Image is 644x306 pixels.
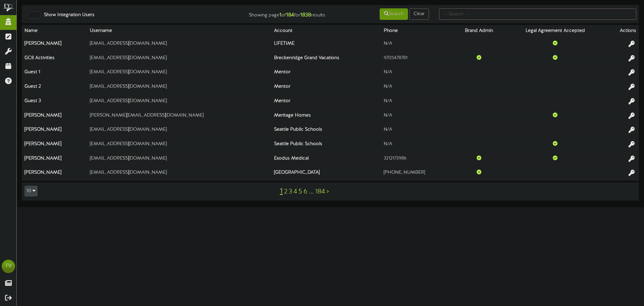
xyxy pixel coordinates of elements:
[22,109,87,124] th: [PERSON_NAME]
[381,37,453,52] td: N/A
[279,12,281,18] strong: 1
[22,124,87,138] th: [PERSON_NAME]
[381,167,453,181] td: [PHONE_NUMBER]
[22,95,87,109] th: Guest 3
[409,8,429,20] button: Clear
[87,124,271,138] td: [EMAIL_ADDRESS][DOMAIN_NAME]
[381,66,453,81] td: N/A
[381,81,453,95] td: N/A
[22,52,87,66] th: GC8 Activities
[380,8,408,20] button: Search
[605,25,639,37] th: Actions
[271,167,381,181] th: [GEOGRAPHIC_DATA]
[439,8,636,20] input: -- Search --
[284,188,287,195] a: 2
[22,66,87,81] th: Guest 1
[271,95,381,109] th: Mentor
[2,260,15,273] div: TV
[87,37,271,52] td: [EMAIL_ADDRESS][DOMAIN_NAME]
[293,188,297,195] a: 4
[315,188,325,195] a: 184
[381,109,453,124] td: N/A
[271,81,381,95] th: Mentor
[87,109,271,124] td: [PERSON_NAME][EMAIL_ADDRESS][DOMAIN_NAME]
[271,138,381,152] th: Seattle Public Schools
[39,12,95,18] label: Show Integration Users
[271,124,381,138] th: Seattle Public Schools
[24,186,38,196] button: 10
[505,25,605,37] th: Legal Agreement Accepted
[300,12,311,18] strong: 1838
[22,25,87,37] th: Name
[299,188,302,195] a: 5
[271,25,381,37] th: Account
[280,187,283,196] a: 1
[381,25,453,37] th: Phone
[453,25,505,37] th: Brand Admin
[87,81,271,95] td: [EMAIL_ADDRESS][DOMAIN_NAME]
[22,37,87,52] th: [PERSON_NAME]
[381,52,453,66] td: 9705478781
[87,167,271,181] td: [EMAIL_ADDRESS][DOMAIN_NAME]
[381,138,453,152] td: N/A
[22,81,87,95] th: Guest 2
[22,138,87,152] th: [PERSON_NAME]
[271,152,381,167] th: Exodus Medical
[87,95,271,109] td: [EMAIL_ADDRESS][DOMAIN_NAME]
[87,25,271,37] th: Username
[381,95,453,109] td: N/A
[22,167,87,181] th: [PERSON_NAME]
[271,37,381,52] th: LIFETIME
[309,188,314,195] a: ...
[22,152,87,167] th: [PERSON_NAME]
[304,188,308,195] a: 6
[271,109,381,124] th: Meritage Homes
[87,66,271,81] td: [EMAIL_ADDRESS][DOMAIN_NAME]
[381,124,453,138] td: N/A
[87,52,271,66] td: [EMAIL_ADDRESS][DOMAIN_NAME]
[271,66,381,81] th: Mentor
[381,152,453,167] td: 3212173986
[286,12,294,18] strong: 184
[227,8,330,19] div: Showing page of for results
[326,188,329,195] a: >
[271,52,381,66] th: Breckenridge Grand Vacations
[87,138,271,152] td: [EMAIL_ADDRESS][DOMAIN_NAME]
[289,188,292,195] a: 3
[87,152,271,167] td: [EMAIL_ADDRESS][DOMAIN_NAME]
